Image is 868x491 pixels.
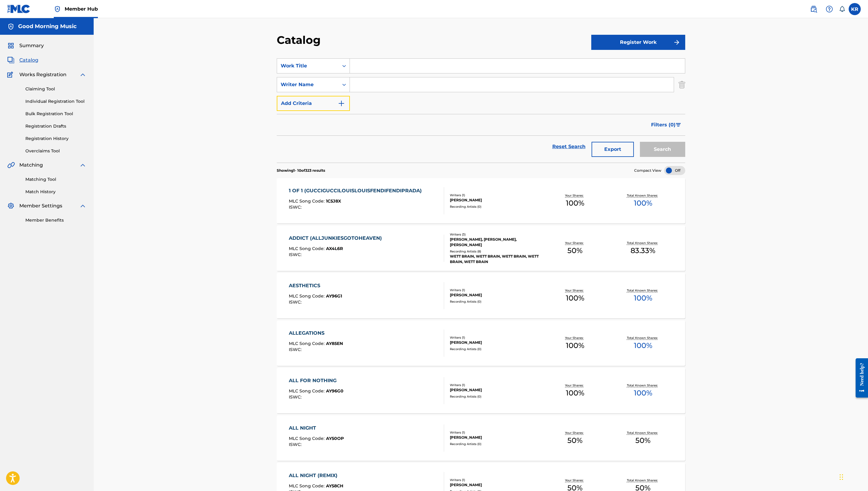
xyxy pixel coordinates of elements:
p: Your Shares: [565,241,585,245]
div: Help [823,3,835,15]
span: 50 % [635,435,650,446]
div: [PERSON_NAME] [450,435,541,440]
span: MLC Song Code : [289,246,326,251]
span: MLC Song Code : [289,293,326,299]
div: ALL FOR NOTHING [289,377,344,384]
img: filter [676,123,681,127]
div: WETT BRAIN, WETT BRAIN, WETT BRAIN, WETT BRAIN, WETT BRAIN [450,254,541,265]
p: Your Shares: [565,336,585,340]
span: MLC Song Code : [289,483,326,489]
a: Claiming Tool [25,86,86,92]
span: AY96G1 [326,293,342,299]
span: Summary [19,42,44,49]
span: 100 % [634,198,652,209]
span: MLC Song Code : [289,388,326,394]
div: Recording Artists ( 8 ) [450,249,541,254]
p: Total Known Shares: [627,193,659,198]
span: ISWC : [289,394,303,400]
img: Accounts [7,23,15,30]
div: ALLEGATIONS [289,330,343,337]
a: ALL FOR NOTHINGMLC Song Code:AY96G0ISWC:Writers (1)[PERSON_NAME]Recording Artists (0)Your Shares:... [277,368,685,413]
div: Writers ( 1 ) [450,383,541,387]
span: AY58CH [326,483,343,489]
a: Reset Search [549,140,589,153]
img: f7272a7cc735f4ea7f67.svg [673,39,680,46]
iframe: Resource Center [851,354,868,402]
span: ISWC : [289,204,303,210]
a: 1 OF 1 (GUCCIGUCCILOUISLOUISFENDIFENDIPRADA)MLC Song Code:1C5J8XISWC:Writers (1)[PERSON_NAME]Reco... [277,178,685,223]
img: expand [79,161,86,169]
span: ISWC : [289,347,303,352]
span: AY85EN [326,341,343,346]
span: Catalog [19,57,38,64]
div: Writers ( 1 ) [450,430,541,435]
span: Filters ( 0 ) [651,121,676,128]
div: ALL NIGHT (REMIX) [289,472,343,479]
span: Member Settings [19,202,62,210]
p: Total Known Shares: [627,336,659,340]
p: Your Shares: [565,288,585,293]
button: Filters (0) [647,117,685,132]
div: Recording Artists ( 0 ) [450,299,541,304]
a: CatalogCatalog [7,57,38,64]
div: [PERSON_NAME], [PERSON_NAME], [PERSON_NAME] [450,237,541,248]
p: Total Known Shares: [627,431,659,435]
img: Delete Criterion [679,77,685,92]
div: ALL NIGHT [289,424,344,432]
a: ADDICT (ALLJUNKIESGOTOHEAVEN)MLC Song Code:AX4L6RISWC:Writers (3)[PERSON_NAME], [PERSON_NAME], [P... [277,226,685,271]
div: Writer Name [281,81,335,88]
form: Search Form [277,58,685,163]
p: Total Known Shares: [627,383,659,388]
div: AESTHETICS [289,282,342,289]
span: MLC Song Code : [289,198,326,204]
div: ADDICT (ALLJUNKIESGOTOHEAVEN) [289,235,385,242]
a: Match History [25,189,86,195]
div: Recording Artists ( 0 ) [450,442,541,446]
span: Compact View [634,168,661,173]
button: Register Work [591,35,685,50]
p: Total Known Shares: [627,241,659,245]
img: Catalog [7,57,15,64]
img: help [826,5,833,13]
span: ISWC : [289,252,303,257]
img: Member Settings [7,202,15,210]
div: [PERSON_NAME] [450,292,541,298]
span: AY96G0 [326,388,344,394]
div: 1 OF 1 (GUCCIGUCCILOUISLOUISFENDIFENDIPRADA) [289,187,425,194]
span: 100 % [634,388,652,398]
img: 9d2ae6d4665cec9f34b9.svg [338,100,345,107]
img: Top Rightsholder [54,5,61,13]
span: Matching [19,161,43,169]
span: ISWC : [289,299,303,305]
h5: Good Morning Music [18,23,77,30]
span: 100 % [566,388,584,398]
p: Total Known Shares: [627,288,659,293]
span: Works Registration [19,71,66,78]
a: Overclaims Tool [25,148,86,154]
span: 83.33 % [631,245,655,256]
a: Matching Tool [25,176,86,183]
div: Writers ( 1 ) [450,193,541,197]
span: AX4L6R [326,246,343,251]
button: Export [592,142,634,157]
span: 100 % [566,293,584,304]
p: Total Known Shares: [627,478,659,483]
div: Writers ( 3 ) [450,232,541,237]
div: User Menu [849,3,861,15]
a: Registration History [25,135,86,142]
iframe: Chat Widget [838,462,868,491]
div: Writers ( 1 ) [450,288,541,292]
a: ALL NIGHTMLC Song Code:AY50OPISWC:Writers (1)[PERSON_NAME]Recording Artists (0)Your Shares:50%Tot... [277,415,685,461]
a: Bulk Registration Tool [25,111,86,117]
span: 50 % [567,245,582,256]
a: ALLEGATIONSMLC Song Code:AY85ENISWC:Writers (1)[PERSON_NAME]Recording Artists (0)Your Shares:100%... [277,320,685,366]
img: MLC Logo [7,5,31,13]
span: 100 % [566,340,584,351]
span: AY50OP [326,436,344,441]
div: Drag [840,468,843,486]
div: Recording Artists ( 0 ) [450,347,541,351]
h2: Catalog [277,33,324,47]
